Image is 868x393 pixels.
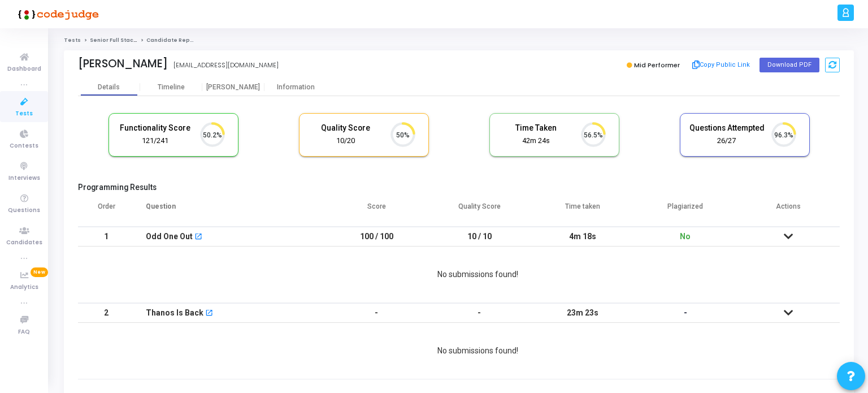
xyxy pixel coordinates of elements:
[7,64,41,74] span: Dashboard
[202,83,264,92] div: [PERSON_NAME]
[689,57,754,74] button: Copy Public Link
[14,3,99,25] img: logo
[194,234,202,241] mat-icon: open_in_new
[205,310,213,318] mat-icon: open_in_new
[31,267,48,277] span: New
[498,136,574,146] div: 42m 24s
[264,83,327,92] div: Information
[634,61,680,70] span: Mid Performer
[78,183,840,192] h5: Programming Results
[98,83,120,92] div: Details
[146,304,203,322] div: Thanos Is Back
[118,123,193,133] h5: Functionality Score
[325,303,428,323] td: -
[325,195,428,227] th: Score
[90,37,168,44] a: Senior Full Stack Developer
[531,303,633,323] td: 23m 23s
[78,57,168,70] div: [PERSON_NAME]
[737,195,840,227] th: Actions
[10,283,38,292] span: Analytics
[134,195,325,227] th: Question
[531,195,633,227] th: Time taken
[64,37,81,44] a: Tests
[759,58,819,72] button: Download PDF
[428,195,531,227] th: Quality Score
[64,37,854,44] nav: breadcrumb
[689,123,765,133] h5: Questions Attempted
[97,265,858,284] div: No submissions found!
[308,136,384,146] div: 10/20
[498,123,574,133] h5: Time Taken
[97,342,858,360] div: No submissions found!
[531,227,633,247] td: 4m 18s
[78,227,134,247] td: 1
[8,174,40,183] span: Interviews
[78,195,134,227] th: Order
[18,327,30,337] span: FAQ
[308,123,384,133] h5: Quality Score
[15,109,33,119] span: Tests
[78,303,134,323] td: 2
[146,227,193,246] div: Odd One Out
[634,195,737,227] th: Plagiarized
[689,136,765,146] div: 26/27
[428,227,531,247] td: 10 / 10
[325,227,428,247] td: 100 / 100
[10,141,38,151] span: Contests
[6,238,42,248] span: Candidates
[173,61,279,70] div: [EMAIL_ADDRESS][DOMAIN_NAME]
[680,232,691,241] span: No
[8,206,40,215] span: Questions
[118,136,193,146] div: 121/241
[684,308,687,317] span: -
[146,37,198,44] span: Candidate Report
[158,83,185,92] div: Timeline
[428,303,531,323] td: -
